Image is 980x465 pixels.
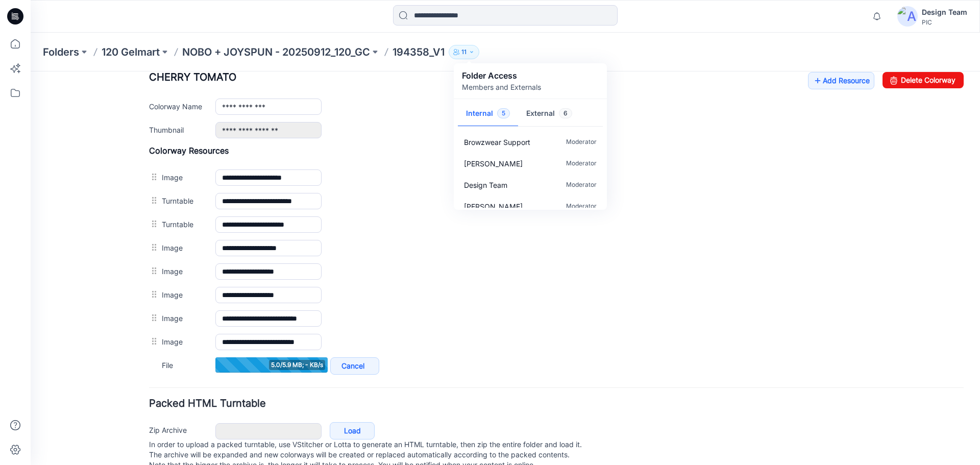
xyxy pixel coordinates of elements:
[566,201,597,212] p: Moderator
[118,368,933,399] p: In order to upload a packed turntable, use VStitcher or Lotta to generate an HTML turntable, then...
[464,180,507,190] p: Design Team
[393,45,445,59] p: 194358_V1
[461,46,467,58] p: 11
[566,180,597,190] p: Moderator
[118,327,933,337] h4: Packed HTML Turntable
[497,108,510,118] span: 5
[299,351,344,368] a: Load
[449,45,479,59] button: 11
[118,29,175,40] label: Colorway Name
[43,45,79,59] a: Folders
[456,174,605,195] a: Design TeamModerator
[131,147,175,158] label: Turntable
[31,71,980,465] iframe: edit-style
[456,195,605,217] a: [PERSON_NAME]Moderator
[131,241,175,252] label: Image
[118,353,175,364] label: Zip Archive
[777,1,844,18] a: Add Resource
[118,53,175,64] label: Thumbnail
[852,1,933,17] a: Delete Colorway
[897,6,918,27] img: avatar
[566,158,597,169] p: Moderator
[922,18,967,26] div: PIC
[131,100,175,111] label: Image
[559,108,572,118] span: 6
[182,45,370,59] a: NOBO + JOYSPUN - 20250912_120_GC
[518,101,580,127] button: External
[102,45,160,59] a: 120 Gelmart
[131,288,175,299] label: File
[131,170,175,182] label: Image
[458,101,518,127] button: Internal
[131,124,175,135] label: Turntable
[464,137,530,148] p: Browzwear Support
[238,288,295,299] span: 5.0/5.9 MB; - KB/s
[456,131,605,153] a: Browzwear SupportModerator
[118,74,933,84] h4: Colorway Resources
[462,69,541,82] p: Folder Access
[922,6,967,18] div: Design Team
[131,264,175,276] label: Image
[464,201,523,212] p: Kapila Kothalawala
[462,82,541,92] p: Members and Externals
[131,194,175,205] label: Image
[131,217,175,229] label: Image
[464,158,523,169] p: Haresh Lary
[456,153,605,174] a: [PERSON_NAME]Moderator
[300,286,349,303] a: Cancel
[566,137,597,148] p: Moderator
